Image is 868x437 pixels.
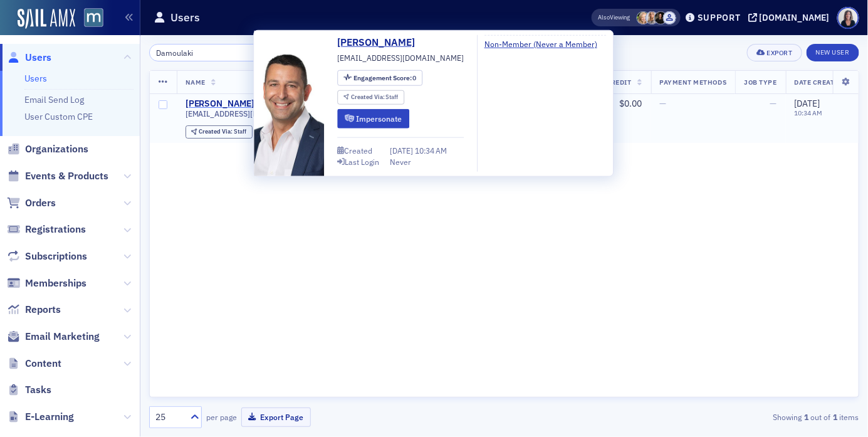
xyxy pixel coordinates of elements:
div: Also [599,13,610,21]
span: Reports [25,303,61,317]
span: Job Type [744,78,776,87]
span: Payment Methods [660,78,727,87]
span: Rebekah Olson [637,11,650,24]
a: Users [24,73,47,84]
a: Orders [7,196,56,210]
span: [EMAIL_ADDRESS][DOMAIN_NAME] [186,109,312,118]
span: [DATE] [795,98,820,109]
span: — [660,98,667,109]
div: Last Login [345,159,379,166]
span: [DATE] [390,145,415,155]
a: Registrations [7,223,86,236]
a: View Homepage [75,8,103,29]
label: per page [206,411,237,423]
a: Reports [7,303,61,317]
span: Email Marketing [25,330,100,344]
span: Users [25,51,51,65]
span: $0.00 [620,98,642,109]
img: SailAMX [84,8,103,28]
a: Events & Products [7,169,108,183]
div: [DOMAIN_NAME] [760,12,830,23]
span: Justin Chase [663,11,676,24]
a: Memberships [7,276,86,290]
span: [EMAIL_ADDRESS][DOMAIN_NAME] [337,52,464,63]
a: User Custom CPE [24,111,93,122]
strong: 1 [831,411,840,423]
a: Email Send Log [24,94,84,105]
span: Content [25,357,61,371]
button: [DOMAIN_NAME] [748,13,834,22]
a: Users [7,51,51,65]
a: [PERSON_NAME] [337,35,424,50]
span: Created Via : [199,127,234,135]
input: Search… [149,44,269,61]
a: Content [7,357,61,371]
button: Export Page [241,408,311,427]
span: Orders [25,196,56,210]
div: Engagement Score: 0 [337,70,422,86]
div: Created [344,147,372,154]
button: Impersonate [337,109,409,129]
span: Registrations [25,223,86,236]
span: Memberships [25,276,86,290]
span: Subscriptions [25,250,87,263]
span: Tasks [25,383,51,397]
a: Email Marketing [7,330,100,344]
div: Created Via: Staff [186,125,253,139]
a: New User [807,44,859,61]
span: Engagement Score : [353,73,413,82]
strong: 1 [802,411,811,423]
a: E-Learning [7,410,74,424]
span: Name [186,78,206,87]
span: E-Learning [25,410,74,424]
span: 10:34 AM [415,145,447,155]
div: Created Via: Staff [337,90,404,105]
span: — [770,98,777,109]
a: [PERSON_NAME] [186,98,255,110]
span: Created Via : [351,93,386,101]
span: Emily Trott [646,11,659,24]
span: Date Created [795,78,844,87]
div: Staff [351,94,399,101]
a: Tasks [7,383,51,397]
span: Profile [837,7,859,29]
div: Staff [199,129,246,135]
div: Export [767,50,793,56]
div: Showing out of items [631,411,859,423]
span: Events & Products [25,169,108,183]
img: SailAMX [18,9,75,29]
a: Non-Member (Never a Member) [484,38,607,49]
span: Viewing [599,13,630,22]
a: Subscriptions [7,250,87,263]
a: Organizations [7,142,88,156]
div: 25 [155,411,183,424]
div: Never [390,156,411,167]
div: Support [698,12,741,23]
span: Organizations [25,142,88,156]
time: 10:34 AM [795,108,823,117]
div: 0 [353,75,417,82]
span: Lauren McDonough [654,11,667,24]
h1: Users [170,10,200,25]
button: Export [747,44,802,61]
